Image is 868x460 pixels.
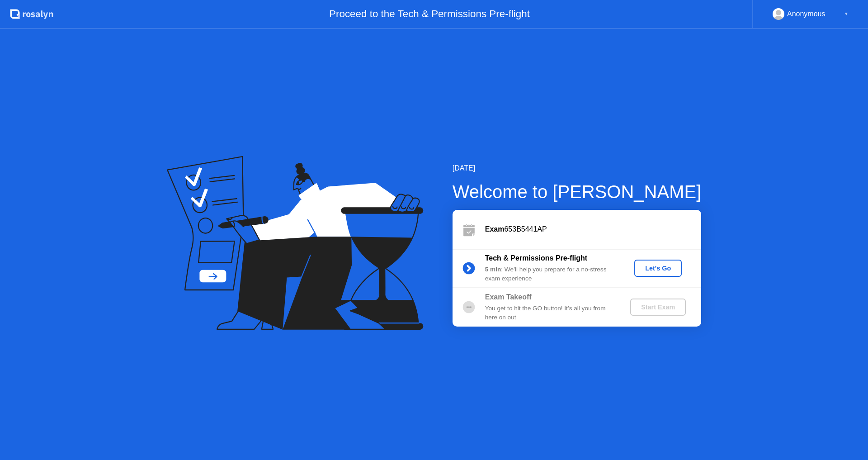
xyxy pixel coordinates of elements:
div: Let's Go [638,265,678,272]
b: 5 min [485,266,501,273]
div: ▼ [844,8,849,20]
b: Exam [485,225,505,233]
b: Tech & Permissions Pre-flight [485,254,587,262]
button: Let's Go [634,260,682,277]
div: Start Exam [634,304,682,311]
div: [DATE] [453,163,702,174]
div: Anonymous [787,8,826,20]
div: 653B5441AP [485,224,701,235]
div: : We’ll help you prepare for a no-stress exam experience [485,265,615,284]
button: Start Exam [630,299,686,316]
div: You get to hit the GO button! It’s all you from here on out [485,304,615,322]
div: Welcome to [PERSON_NAME] [453,178,702,205]
b: Exam Takeoff [485,293,532,301]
